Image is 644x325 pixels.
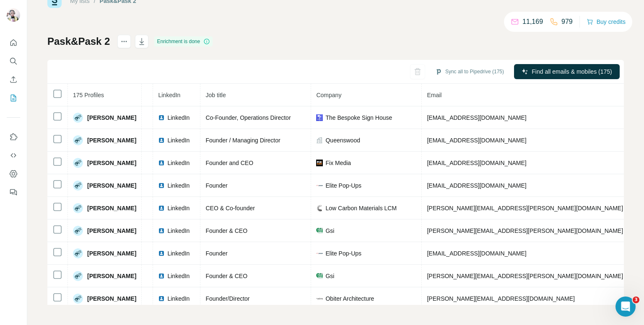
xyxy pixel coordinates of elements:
[167,136,190,144] span: LinkedIn
[87,181,136,190] span: [PERSON_NAME]
[158,227,165,234] img: LinkedIn logo
[167,272,190,280] span: LinkedIn
[205,295,249,302] span: Founder/Director
[47,35,110,48] h1: Pask&Pask 2
[87,227,136,235] span: [PERSON_NAME]
[427,250,526,257] span: [EMAIL_ADDRESS][DOMAIN_NAME]
[316,205,323,212] img: company-logo
[7,166,20,181] button: Dashboard
[561,17,573,27] p: 979
[7,35,20,50] button: Quick start
[427,137,526,144] span: [EMAIL_ADDRESS][DOMAIN_NAME]
[73,294,83,304] img: Avatar
[205,182,227,189] span: Founder
[158,205,165,212] img: LinkedIn logo
[205,137,280,144] span: Founder / Managing Director
[158,295,165,302] img: LinkedIn logo
[325,159,351,167] span: Fix Media
[205,114,291,121] span: Co-Founder, Operations Director
[427,295,574,302] span: [PERSON_NAME][EMAIL_ADDRESS][DOMAIN_NAME]
[158,114,165,121] img: LinkedIn logo
[73,181,83,191] img: Avatar
[73,92,104,98] span: 175 Profiles
[158,137,165,144] img: LinkedIn logo
[427,160,526,166] span: [EMAIL_ADDRESS][DOMAIN_NAME]
[167,181,190,190] span: LinkedIn
[325,294,374,303] span: Obiter Architecture
[522,17,543,27] p: 11,169
[73,113,83,123] img: Avatar
[167,294,190,303] span: LinkedIn
[325,113,392,122] span: The Bespoke Sign House
[154,36,213,46] div: Enrichment is done
[87,113,136,122] span: [PERSON_NAME]
[429,65,510,78] button: Sync all to Pipedrive (175)
[427,182,526,189] span: [EMAIL_ADDRESS][DOMAIN_NAME]
[325,272,334,280] span: Gsi
[73,226,83,236] img: Avatar
[87,136,136,144] span: [PERSON_NAME]
[325,227,334,235] span: Gsi
[73,271,83,281] img: Avatar
[87,294,136,303] span: [PERSON_NAME]
[158,273,165,279] img: LinkedIn logo
[158,92,180,98] span: LinkedIn
[167,113,190,122] span: LinkedIn
[325,249,361,258] span: Elite Pop-Ups
[87,159,136,167] span: [PERSON_NAME]
[316,160,323,166] img: company-logo
[316,227,323,234] img: company-logo
[205,250,227,257] span: Founder
[316,273,323,279] img: company-logo
[205,160,253,166] span: Founder and CEO
[158,182,165,189] img: LinkedIn logo
[205,205,255,212] span: CEO & Co-founder
[73,135,83,145] img: Avatar
[514,64,620,79] button: Find all emails & mobiles (175)
[427,273,623,279] span: [PERSON_NAME][EMAIL_ADDRESS][PERSON_NAME][DOMAIN_NAME]
[205,227,247,234] span: Founder & CEO
[615,297,636,317] iframe: Intercom live chat
[7,90,20,106] button: My lists
[7,185,20,200] button: Feedback
[167,204,190,212] span: LinkedIn
[427,205,623,212] span: [PERSON_NAME][EMAIL_ADDRESS][PERSON_NAME][DOMAIN_NAME]
[87,249,136,258] span: [PERSON_NAME]
[325,136,360,144] span: Queenswood
[7,8,20,22] img: Avatar
[427,92,441,98] span: Email
[7,129,20,144] button: Use Surfe on LinkedIn
[325,204,397,212] span: Low Carbon Materials LCM
[316,250,323,257] img: company-logo
[7,54,20,69] button: Search
[325,181,361,190] span: Elite Pop-Ups
[87,272,136,280] span: [PERSON_NAME]
[167,227,190,235] span: LinkedIn
[316,114,323,121] img: company-logo
[532,67,612,76] span: Find all emails & mobiles (175)
[427,114,526,121] span: [EMAIL_ADDRESS][DOMAIN_NAME]
[316,295,323,302] img: company-logo
[158,160,165,166] img: LinkedIn logo
[316,92,341,98] span: Company
[117,35,131,48] button: actions
[7,148,20,163] button: Use Surfe API
[167,249,190,258] span: LinkedIn
[158,250,165,257] img: LinkedIn logo
[7,72,20,87] button: Enrich CSV
[73,203,83,213] img: Avatar
[316,182,323,189] img: company-logo
[167,159,190,167] span: LinkedIn
[87,204,136,212] span: [PERSON_NAME]
[205,92,226,98] span: Job title
[205,273,247,279] span: Founder & CEO
[633,297,639,303] span: 3
[73,158,83,168] img: Avatar
[73,248,83,258] img: Avatar
[427,227,623,234] span: [PERSON_NAME][EMAIL_ADDRESS][PERSON_NAME][DOMAIN_NAME]
[587,16,626,28] button: Buy credits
